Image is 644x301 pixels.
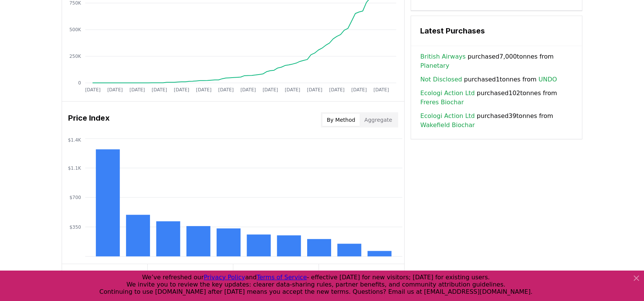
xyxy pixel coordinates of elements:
[360,114,397,126] button: Aggregate
[374,87,389,92] tspan: [DATE]
[85,87,101,92] tspan: [DATE]
[68,166,81,171] tspan: $1.1K
[539,75,557,84] a: UNDO
[329,87,345,92] tspan: [DATE]
[420,52,465,61] a: British Airways
[174,87,190,92] tspan: [DATE]
[322,114,360,126] button: By Method
[420,121,475,130] a: Wakefield Biochar
[196,87,212,92] tspan: [DATE]
[68,112,110,127] h3: Price Index
[107,87,123,92] tspan: [DATE]
[152,87,167,92] tspan: [DATE]
[129,87,145,92] tspan: [DATE]
[420,89,573,107] span: purchased 102 tonnes from
[69,195,81,200] tspan: $700
[307,87,323,92] tspan: [DATE]
[420,111,475,121] a: Ecologi Action Ltd
[420,61,449,70] a: Planetary
[69,0,81,6] tspan: 750K
[69,54,81,59] tspan: 250K
[263,87,278,92] tspan: [DATE]
[351,87,367,92] tspan: [DATE]
[241,87,256,92] tspan: [DATE]
[420,98,464,107] a: Freres Biochar
[420,75,462,84] a: Not Disclosed
[420,25,573,37] h3: Latest Purchases
[69,27,81,32] tspan: 500K
[420,52,573,70] span: purchased 7,000 tonnes from
[69,225,81,230] tspan: $350
[78,80,81,86] tspan: 0
[420,111,573,130] span: purchased 39 tonnes from
[68,137,81,143] tspan: $1.4K
[420,89,475,98] a: Ecologi Action Ltd
[420,75,557,84] span: purchased 1 tonnes from
[285,87,300,92] tspan: [DATE]
[218,87,234,92] tspan: [DATE]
